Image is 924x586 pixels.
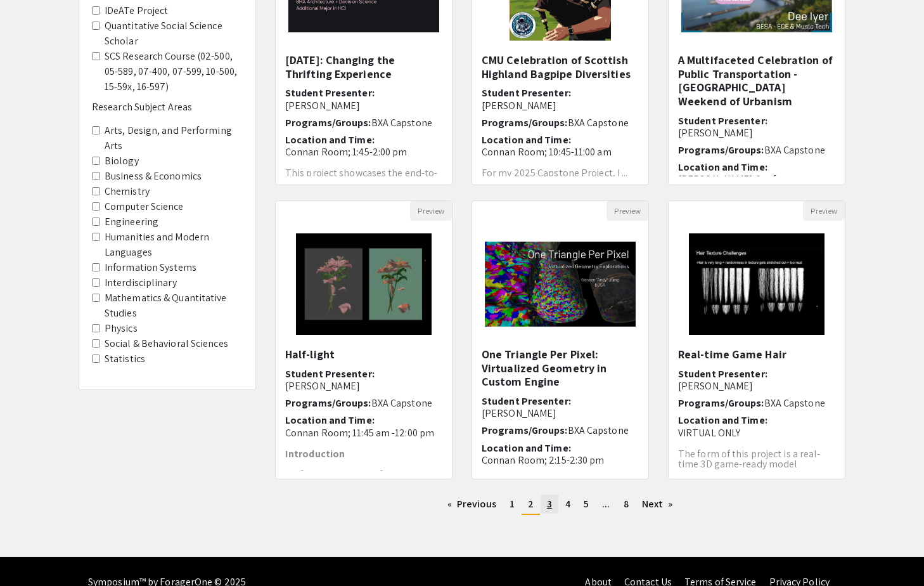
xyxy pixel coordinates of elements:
label: Arts, Design, and Performing Arts [105,123,243,153]
span: Location and Time: [678,160,767,174]
h6: Research Subject Areas [92,101,243,113]
span: Location and Time: [678,413,767,427]
label: Quantitative Social Science Scholar [105,18,243,49]
label: Computer Science [105,199,184,214]
label: Physics [105,321,138,336]
span: 2 [528,497,534,511]
a: Next page [636,495,679,514]
h5: Half-light [285,348,442,361]
span: BXA Capstone [764,143,825,157]
span: [PERSON_NAME] [285,99,360,112]
label: IDeATe Project [105,3,168,18]
img: <p>Half-light</p> [283,221,444,348]
h6: Student Presenter: [285,87,442,111]
span: ... [602,497,610,511]
span: [PERSON_NAME] [482,99,556,112]
iframe: Chat [10,529,54,576]
label: Engineering [105,214,158,230]
div: Open Presentation <p>One Triangle Per Pixel: Virtualized Geometry in Custom Engine</p> [472,200,649,479]
label: Interdisciplinary [105,275,177,290]
span: Programs/Groups: [285,116,371,129]
label: Information Systems [105,260,196,275]
button: Preview [803,201,845,221]
label: SCS Research Course (02-500, 05-589, 07-400, 07-599, 10-500, 15-59x, 16-597) [105,49,243,94]
p: Connan Room; 10:45-11:00 am [482,146,639,158]
span: 5 [584,497,589,511]
h6: Student Presenter: [482,87,639,111]
p: For my 2025 Capstone Project, I ... [482,168,639,178]
span: [PERSON_NAME] [678,379,753,393]
p: Connan Room; 1:45-2:00 pm [285,146,442,158]
span: Programs/Groups: [482,116,568,129]
span: [PERSON_NAME] [678,126,753,140]
h5: [DATE]: Changing the Thrifting Experience [285,53,442,81]
div: Open Presentation <p>Half-light</p> [275,200,452,479]
h5: CMU Celebration of Scottish Highland Bagpipe Diversities [482,53,639,81]
span: [PERSON_NAME] [482,407,556,420]
span: 1 [510,497,515,511]
h5: Real-time Game Hair [678,348,835,361]
span: Half-light is a series of... [285,467,388,481]
h5: One Triangle Per Pixel: Virtualized Geometry in Custom Engine [482,348,639,389]
h5: A Multifaceted Celebration of Public Transportation - [GEOGRAPHIC_DATA] Weekend of Urbanism [678,53,835,108]
label: Mathematics & Quantitative Studies [105,290,243,321]
p: [PERSON_NAME] Conference Room; 1:30-1:45 pm [678,173,835,197]
span: Location and Time: [482,133,571,146]
a: Previous page [441,495,503,514]
span: Location and Time: [482,441,571,455]
span: 4 [565,497,570,511]
span: Programs/Groups: [678,143,764,157]
button: Preview [606,201,648,221]
div: Open Presentation <p>Real-time Game Hair </p> [668,200,845,479]
span: BXA Capstone [371,116,432,129]
p: Connan Room; 11:45 am -12:00 pm [285,427,442,439]
span: 8 [624,497,629,511]
p: Connan Room; 2:15-2:30 pm [482,454,639,466]
label: Humanities and Modern Languages [105,230,243,260]
h6: Student Presenter: [482,395,639,419]
img: <p>Real-time Game Hair </p> [676,221,837,348]
img: <p>One Triangle Per Pixel: Virtualized Geometry in Custom Engine</p> [472,229,648,339]
ul: Pagination [275,495,845,515]
label: Business & Economics [105,169,202,184]
label: Chemistry [105,184,150,199]
strong: Introduction [285,447,345,460]
h6: Student Presenter: [678,368,835,392]
span: BXA Capstone [764,396,825,410]
p: The form of this project is a real-time 3D game-ready model rendered using Unreal Engine. I will ... [678,449,835,490]
label: Social & Behavioral Sciences [105,336,228,351]
label: Biology [105,153,139,169]
h6: Student Presenter: [285,368,442,392]
span: [PERSON_NAME] [285,379,360,393]
span: Location and Time: [285,413,375,427]
h6: Student Presenter: [678,115,835,139]
span: Programs/Groups: [285,396,371,410]
span: 3 [547,497,552,511]
span: BXA Capstone [568,424,629,437]
span: Programs/Groups: [678,396,764,410]
p: VIRTUAL ONLY [678,427,835,439]
span: BXA Capstone [568,116,629,129]
button: Preview [410,201,452,221]
span: BXA Capstone [371,396,432,410]
label: Statistics [105,351,145,367]
p: This project showcases the end-to-end design of [DATE], a mobile thrift app created to reimagine ... [285,168,442,209]
span: Programs/Groups: [482,424,568,437]
span: Location and Time: [285,133,375,146]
